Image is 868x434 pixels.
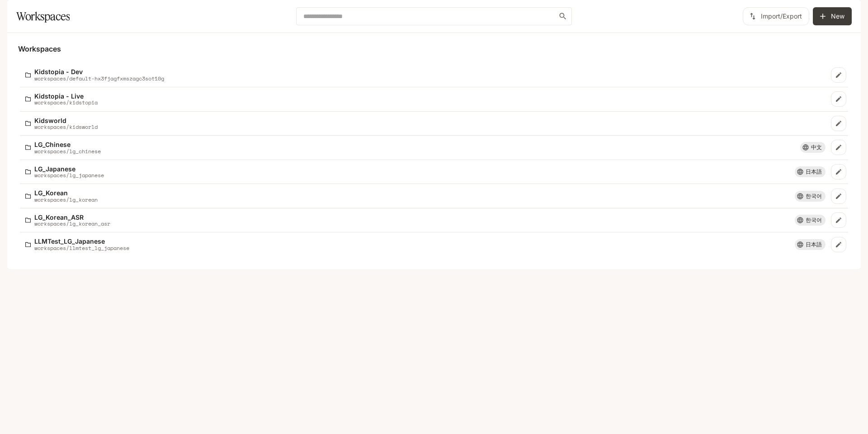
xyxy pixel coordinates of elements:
[831,91,846,107] a: Edit workspace
[831,116,846,131] a: Edit workspace
[22,210,829,231] a: LG_Korean_ASRworkspaces/lg_korean_asrExperimental feature
[18,44,850,54] h5: Workspaces
[34,214,110,221] p: LG_Korean_ASR
[800,142,826,153] div: Experimental feature
[831,164,846,179] a: Edit workspace
[802,216,826,224] span: 한국어
[831,140,846,155] a: Edit workspace
[34,238,129,245] p: LLMTest_LG_Japanese
[34,117,98,124] p: Kidsworld
[34,197,98,203] p: workspaces/lg_korean
[22,186,829,206] a: LG_Koreanworkspaces/lg_koreanExperimental feature
[22,234,829,255] a: LLMTest_LG_Japaneseworkspaces/llmtest_lg_japaneseExperimental feature
[34,245,129,251] p: workspaces/llmtest_lg_japanese
[802,241,826,249] span: 日本語
[831,189,846,204] a: Edit workspace
[22,113,829,134] a: Kidsworldworkspaces/kidsworld
[34,148,101,154] p: workspaces/lg_chinese
[831,237,846,252] a: Edit workspace
[795,191,826,202] div: Experimental feature
[34,141,101,148] p: LG_Chinese
[22,89,829,109] a: Kidstopia - Liveworkspaces/kidstopia
[34,93,98,99] p: Kidstopia - Live
[22,65,829,85] a: Kidstopia - Devworkspaces/default-hx3fjagfxmszagc3sot10g
[802,168,826,176] span: 日本語
[22,162,829,182] a: LG_Japaneseworkspaces/lg_japaneseExperimental feature
[34,124,98,130] p: workspaces/kidsworld
[34,189,98,196] p: LG_Korean
[795,215,826,226] div: Experimental feature
[34,221,110,226] p: workspaces/lg_korean_asr
[34,99,98,105] p: workspaces/kidstopia
[16,7,70,25] h1: Workspaces
[807,143,826,151] span: 中文
[34,68,164,75] p: Kidstopia - Dev
[743,7,809,25] button: Import/Export
[831,212,846,228] a: Edit workspace
[831,67,846,83] a: Edit workspace
[813,7,852,25] button: Create workspace
[34,165,104,172] p: LG_Japanese
[22,137,829,158] a: LG_Chineseworkspaces/lg_chineseExperimental feature
[802,192,826,200] span: 한국어
[34,172,104,178] p: workspaces/lg_japanese
[795,239,826,250] div: Experimental feature
[795,166,826,177] div: Experimental feature
[34,75,164,81] p: workspaces/default-hx3fjagfxmszagc3sot10g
